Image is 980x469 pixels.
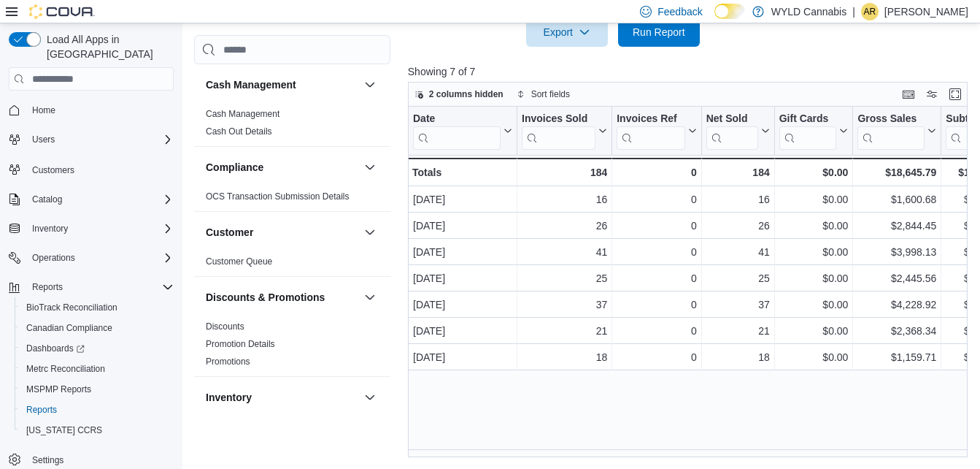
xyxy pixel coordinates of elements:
button: BioTrack Reconciliation [15,297,180,318]
div: Invoices Ref [617,113,684,126]
span: Feedback [657,4,702,19]
span: Canadian Compliance [26,322,112,334]
span: MSPMP Reports [26,384,91,395]
span: MSPMP Reports [20,381,174,398]
div: $1,600.68 [857,191,936,208]
div: 41 [706,243,770,261]
div: 0 [617,243,696,261]
div: 184 [706,164,769,181]
span: Operations [32,252,75,264]
div: 41 [522,243,607,261]
div: [DATE] [413,217,512,234]
a: Reports [20,401,63,419]
span: Dashboards [26,343,85,354]
div: 21 [706,322,770,340]
div: 26 [706,217,770,234]
button: Customers [3,159,180,180]
span: AR [864,3,876,20]
button: Gross Sales [857,113,936,150]
input: Dark Mode [714,4,745,19]
span: Washington CCRS [20,422,174,439]
div: Totals [412,164,512,181]
button: Customer [206,225,358,240]
div: 25 [706,270,770,287]
button: Cash Management [206,77,358,92]
div: $2,368.34 [857,322,936,340]
div: Alexander Rowan [861,3,879,20]
button: Home [3,99,180,121]
span: Catalog [32,194,62,205]
button: Run Report [618,18,700,47]
div: $0.00 [779,296,849,313]
div: Date [413,113,501,126]
div: Invoices Ref [617,113,684,150]
button: Discounts & Promotions [206,290,358,305]
span: Settings [26,451,174,469]
button: Users [26,131,61,148]
div: 37 [706,296,770,313]
div: 16 [706,191,770,208]
p: WYLD Cannabis [771,3,847,20]
div: [DATE] [413,270,512,287]
span: Reports [26,404,57,416]
button: Cash Management [361,76,379,94]
div: 0 [617,296,696,313]
a: Metrc Reconciliation [20,360,111,378]
button: Users [3,129,180,150]
span: OCS Transaction Submission Details [206,191,350,202]
span: Users [32,134,55,145]
h3: Customer [206,225,253,240]
span: [US_STATE] CCRS [26,424,102,436]
button: MSPMP Reports [15,379,180,400]
div: Gift Card Sales [779,113,836,150]
div: 26 [522,217,607,234]
span: Operations [26,249,174,267]
span: Run Report [633,25,685,39]
div: $4,228.92 [857,296,936,313]
h3: Compliance [206,160,263,175]
div: 0 [617,191,696,208]
div: $2,445.56 [857,270,936,287]
div: 184 [522,164,607,181]
button: 2 columns hidden [409,85,509,103]
span: Inventory [26,220,174,237]
div: $0.00 [779,348,849,366]
span: Reports [20,401,174,419]
button: Compliance [361,159,379,176]
div: [DATE] [413,191,512,208]
button: Metrc Reconciliation [15,359,180,379]
div: [DATE] [413,296,512,313]
button: Reports [15,400,180,420]
div: $0.00 [779,164,848,181]
button: Display options [923,85,941,103]
div: $0.00 [779,217,849,234]
button: Invoices Sold [522,113,607,150]
button: Reports [26,278,69,296]
span: 2 columns hidden [429,88,503,100]
button: Customer [361,224,379,241]
button: Discounts & Promotions [361,289,379,306]
button: Catalog [3,189,180,210]
span: Reports [26,278,174,296]
a: OCS Transaction Submission Details [206,191,350,202]
span: Metrc Reconciliation [20,360,174,378]
a: Cash Out Details [206,126,272,137]
a: Discounts [206,321,244,332]
span: BioTrack Reconciliation [20,299,174,316]
span: Users [26,131,174,148]
button: Date [413,113,512,150]
h3: Inventory [206,390,252,405]
div: [DATE] [413,348,512,366]
div: 0 [617,348,696,366]
div: $3,998.13 [857,243,936,261]
div: $0.00 [779,270,849,287]
h3: Discounts & Promotions [206,290,325,305]
div: 0 [617,322,696,340]
a: [US_STATE] CCRS [20,422,108,439]
button: Catalog [26,191,68,208]
span: Promotions [206,356,250,367]
span: Load All Apps in [GEOGRAPHIC_DATA] [41,32,174,61]
a: Promotions [206,356,250,367]
span: Metrc Reconciliation [26,363,105,375]
div: Net Sold [706,113,757,126]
